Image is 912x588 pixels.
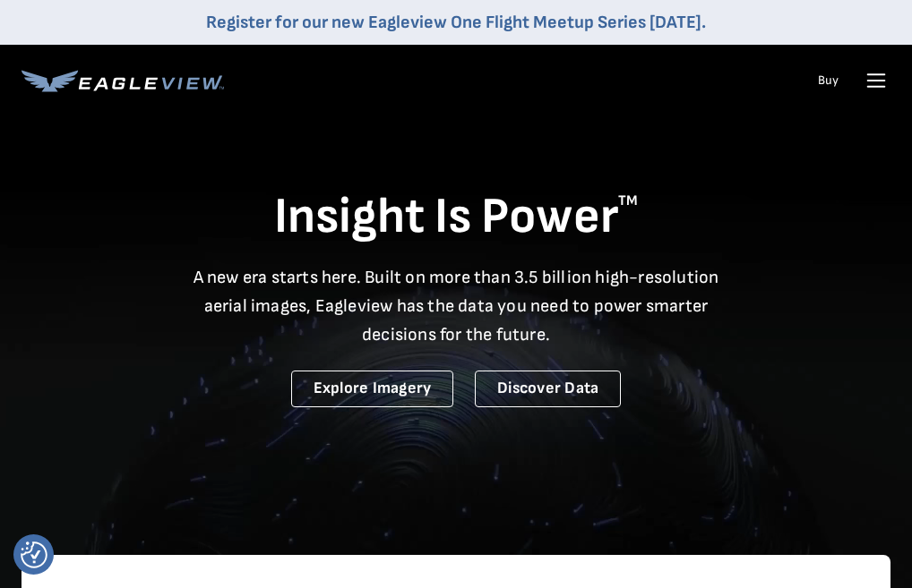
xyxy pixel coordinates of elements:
[21,541,47,568] img: Revisit consent button
[475,371,621,407] a: Discover Data
[22,186,890,249] h1: Insight Is Power
[206,12,706,33] a: Register for our new Eagleview One Flight Meetup Series [DATE].
[291,371,454,407] a: Explore Imagery
[21,541,47,568] button: Consent Preferences
[818,72,839,89] a: Buy
[618,192,638,209] sup: TM
[182,263,730,349] p: A new era starts here. Built on more than 3.5 billion high-resolution aerial images, Eagleview ha...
